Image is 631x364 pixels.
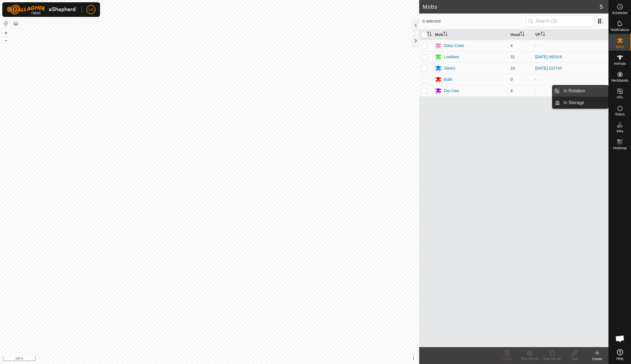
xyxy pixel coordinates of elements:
span: Status [615,113,625,116]
div: Dairy Cows [444,43,464,49]
span: 0 selected [423,18,526,24]
td: - [533,74,608,85]
button: Map Layers [12,21,19,27]
span: LS [88,7,93,13]
td: - [533,40,608,51]
a: Privacy Policy [187,357,208,362]
span: 4 [510,88,513,93]
th: Head [508,29,533,40]
span: 4 [510,43,513,48]
span: Delete [502,357,512,361]
span: In Rotation [563,88,585,94]
div: Turn On VP [541,356,563,361]
div: Edit [563,356,586,361]
button: i [410,355,417,361]
a: In Storage [560,97,608,108]
li: In Rotation [552,85,608,97]
div: Steers [444,65,455,71]
th: VP [533,29,608,40]
span: In Storage [563,99,584,106]
span: Heatmap [613,146,627,150]
span: Infra [616,129,623,133]
span: i [413,356,414,361]
p-sorticon: Activate to sort [427,32,432,37]
span: Help [616,357,623,360]
td: - [533,85,608,96]
button: + [3,30,9,36]
div: Bulls [444,77,452,82]
p-sorticon: Activate to sort [541,32,545,37]
span: Animals [614,62,626,65]
input: Search (S) [526,15,594,27]
span: 10 [510,66,515,70]
a: Contact Us [215,357,232,362]
button: – [3,37,9,44]
img: Gallagher Logo [7,5,77,15]
span: 31 [510,55,515,59]
li: In Storage [552,97,608,108]
div: Dry Cow [444,88,459,94]
a: [DATE] 082916 [535,55,562,59]
div: Open chat [612,330,628,347]
th: Mob [433,29,508,40]
span: 0 [510,77,513,82]
button: Reset Map [3,20,9,27]
a: Help [609,347,631,363]
a: In Rotation [560,85,608,97]
a: [DATE] 222743 [535,66,562,70]
div: Create [586,356,608,361]
span: Schedules [612,11,628,15]
p-sorticon: Activate to sort [520,32,525,37]
p-sorticon: Activate to sort [443,32,448,37]
span: Notifications [611,28,629,32]
span: VPs [617,96,623,99]
div: Turn Off VP [518,356,541,361]
div: Lowlines [444,54,459,60]
h2: Mobs [423,3,600,10]
span: Neckbands [611,79,628,82]
span: 5 [600,3,603,11]
span: Mobs [616,45,624,48]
